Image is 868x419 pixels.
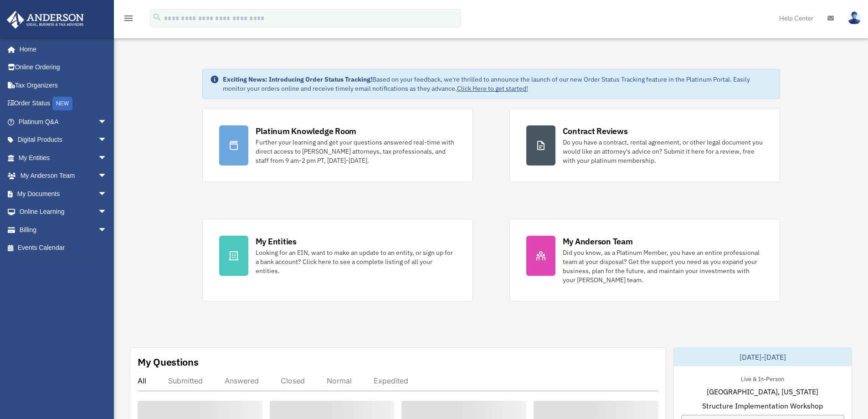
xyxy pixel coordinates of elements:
i: menu [123,13,134,24]
a: Events Calendar [6,239,121,257]
span: arrow_drop_down [98,113,116,131]
div: Normal [327,376,352,385]
div: Expedited [374,376,408,385]
div: All [138,376,146,385]
div: Answered [225,376,259,385]
div: Platinum Knowledge Room [256,125,357,137]
i: search [152,12,162,22]
a: Home [6,40,116,58]
img: User Pic [847,11,861,25]
span: [GEOGRAPHIC_DATA], [US_STATE] [707,386,818,397]
strong: Exciting News: Introducing Order Status Tracking! [223,75,372,83]
div: Do you have a contract, rental agreement, or other legal document you would like an attorney's ad... [563,138,763,165]
div: Live & In-Person [734,373,791,383]
img: Anderson Advisors Platinum Portal [4,11,87,29]
div: Submitted [168,376,203,385]
a: Billingarrow_drop_down [6,221,121,239]
a: My Anderson Teamarrow_drop_down [6,167,121,185]
span: arrow_drop_down [98,185,116,203]
a: Platinum Knowledge Room Further your learning and get your questions answered real-time with dire... [202,109,473,182]
a: Tax Organizers [6,76,121,94]
div: My Entities [256,236,297,247]
span: Structure Implementation Workshop [702,400,823,411]
div: My Anderson Team [563,236,633,247]
a: Click Here to get started! [457,84,528,93]
div: [DATE]-[DATE] [674,348,852,366]
span: arrow_drop_down [98,131,116,150]
div: Closed [281,376,305,385]
a: menu [123,16,134,24]
div: Looking for an EIN, want to make an update to an entity, or sign up for a bank account? Click her... [256,248,456,275]
div: Based on your feedback, we're thrilled to announce the launch of our new Order Status Tracking fe... [223,75,772,93]
a: My Entities Looking for an EIN, want to make an update to an entity, or sign up for a bank accoun... [202,219,473,301]
a: My Anderson Team Did you know, as a Platinum Member, you have an entire professional team at your... [509,219,780,301]
span: arrow_drop_down [98,167,116,186]
a: Online Ordering [6,58,121,77]
a: Online Learningarrow_drop_down [6,203,121,221]
a: Contract Reviews Do you have a contract, rental agreement, or other legal document you would like... [509,109,780,182]
div: Did you know, as a Platinum Member, you have an entire professional team at your disposal? Get th... [563,248,763,285]
span: arrow_drop_down [98,221,116,239]
div: My Questions [138,355,199,369]
span: arrow_drop_down [98,203,116,222]
div: NEW [52,97,72,110]
a: Digital Productsarrow_drop_down [6,131,121,149]
a: My Entitiesarrow_drop_down [6,149,121,167]
div: Contract Reviews [563,125,628,137]
a: Order StatusNEW [6,94,121,113]
a: Platinum Q&Aarrow_drop_down [6,113,121,131]
a: My Documentsarrow_drop_down [6,185,121,203]
span: arrow_drop_down [98,149,116,167]
div: Further your learning and get your questions answered real-time with direct access to [PERSON_NAM... [256,138,456,165]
